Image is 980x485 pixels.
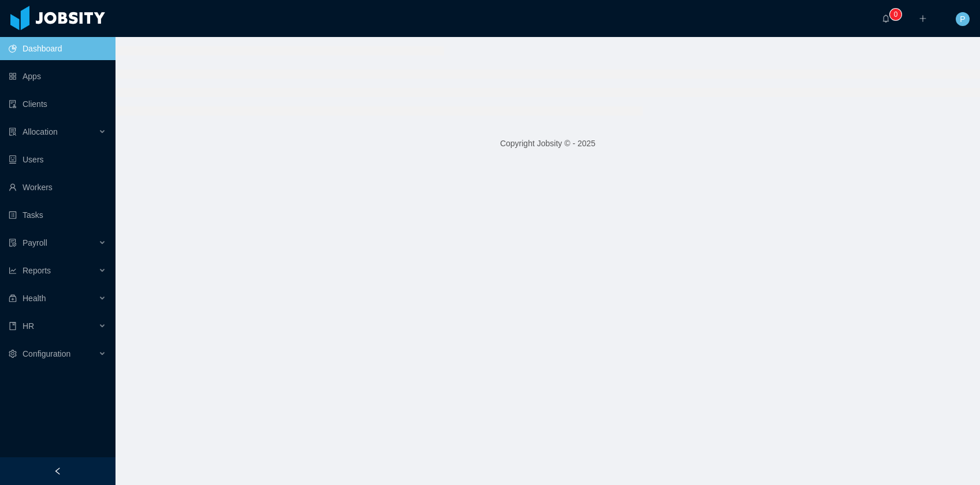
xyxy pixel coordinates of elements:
[890,9,901,20] sup: 0
[9,294,17,302] i: icon: medicine-box
[9,266,17,275] i: icon: line-chart
[9,239,17,247] i: icon: file-protect
[919,14,927,23] i: icon: plus
[9,176,106,199] a: icon: userWorkers
[115,124,980,164] footer: Copyright Jobsity © - 2025
[23,266,51,275] span: Reports
[9,203,106,227] a: icon: profileTasks
[9,92,106,116] a: icon: auditClients
[23,127,58,136] span: Allocation
[23,349,70,358] span: Configuration
[9,65,106,88] a: icon: appstoreApps
[9,322,17,330] i: icon: book
[9,148,106,171] a: icon: robotUsers
[23,294,46,303] span: Health
[23,321,34,331] span: HR
[882,14,890,23] i: icon: bell
[9,37,106,60] a: icon: pie-chartDashboard
[9,350,17,358] i: icon: setting
[9,128,17,136] i: icon: solution
[960,12,965,26] span: P
[23,238,47,247] span: Payroll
